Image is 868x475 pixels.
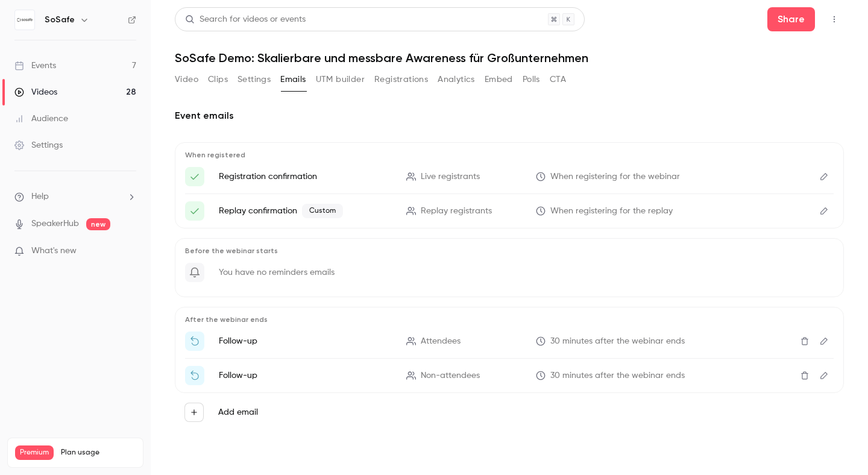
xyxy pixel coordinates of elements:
[438,70,475,89] button: Analytics
[219,171,392,183] p: Registration confirmation
[14,113,68,125] div: Audience
[219,370,392,382] p: Follow-up
[185,13,306,26] div: Search for videos or events
[14,60,56,72] div: Events
[218,406,258,418] label: Add email
[15,445,54,460] span: Premium
[185,150,834,160] p: When registered
[175,51,844,65] h1: SoSafe Demo: Skalierbare und messbare Awareness für Großunternehmen
[237,70,271,89] button: Settings
[185,167,834,186] li: You're Registered! 🎉 - {{ event_name }}
[14,139,63,151] div: Settings
[14,190,136,203] li: help-dropdown-opener
[550,70,566,89] button: CTA
[814,167,834,186] button: Edit
[219,335,392,347] p: Follow-up
[31,190,49,203] span: Help
[185,366,834,385] li: We Missed You! Here's the Replay 🔄 - {{ event_name }}
[280,70,306,89] button: Emails
[767,7,815,31] button: Share
[316,70,365,89] button: UTM builder
[175,70,198,89] button: Video
[374,70,428,89] button: Registrations
[485,70,513,89] button: Embed
[421,205,492,218] span: Replay registrants
[550,171,680,183] span: When registering for the webinar
[795,366,814,385] button: Delete
[185,315,834,324] p: After the webinar ends
[15,10,34,30] img: SoSafe
[45,14,75,26] h6: SoSafe
[31,245,77,257] span: What's new
[814,201,834,221] button: Edit
[122,246,136,257] iframe: Noticeable Trigger
[814,332,834,351] button: Edit
[814,366,834,385] button: Edit
[421,370,480,382] span: Non-attendees
[550,205,673,218] span: When registering for the replay
[421,171,480,183] span: Live registrants
[175,109,844,123] h2: Event emails
[61,448,136,458] span: Plan usage
[185,246,834,256] p: Before the webinar starts
[795,332,814,351] button: Delete
[550,370,685,382] span: 30 minutes after the webinar ends
[219,266,335,278] p: You have no reminders emails
[421,335,461,348] span: Attendees
[14,86,57,98] div: Videos
[86,218,110,230] span: new
[185,332,834,351] li: Thanks for Joining! 🙌&nbsp; - {{ event_name }}
[219,204,392,218] p: Replay confirmation
[825,10,844,29] button: Top Bar Actions
[208,70,228,89] button: Clips
[523,70,540,89] button: Polls
[550,335,685,348] span: 30 minutes after the webinar ends
[31,218,79,230] a: SpeakerHub
[185,201,834,221] li: Ihr Videolink zur {{ event_name }}
[302,204,343,218] span: Custom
